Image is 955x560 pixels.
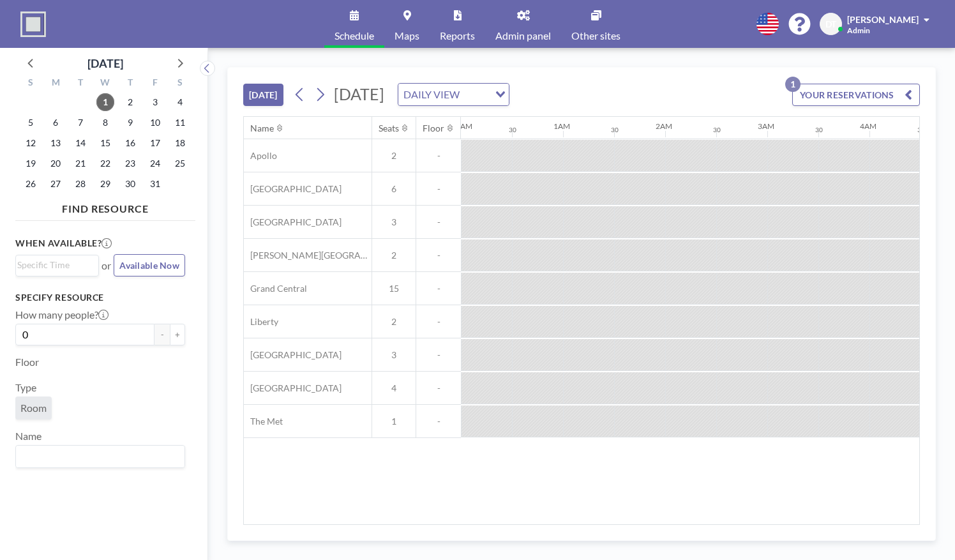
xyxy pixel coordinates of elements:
[102,259,111,272] span: or
[372,416,416,427] span: 1
[244,316,278,328] span: Liberty
[121,155,139,172] span: Thursday, October 23, 2025
[463,86,488,103] input: Search for option
[71,114,89,132] span: Tuesday, October 7, 2025
[154,324,170,345] button: -
[121,93,139,111] span: Thursday, October 2, 2025
[758,121,774,131] div: 3AM
[96,134,114,152] span: Wednesday, October 15, 2025
[495,31,551,41] span: Admin panel
[117,75,142,92] div: T
[372,216,416,228] span: 3
[244,216,342,228] span: [GEOGRAPHIC_DATA]
[416,349,461,361] span: -
[121,175,139,193] span: Thursday, October 30, 2025
[22,134,40,152] span: Sunday, October 12, 2025
[121,134,139,152] span: Thursday, October 16, 2025
[114,254,185,276] button: Available Now
[167,75,192,92] div: S
[96,93,114,111] span: Wednesday, October 1, 2025
[146,155,164,172] span: Friday, October 24, 2025
[416,250,461,261] span: -
[47,155,64,172] span: Monday, October 20, 2025
[121,114,139,132] span: Thursday, October 9, 2025
[87,54,123,72] div: [DATE]
[22,114,40,132] span: Sunday, October 5, 2025
[792,84,920,106] button: YOUR RESERVATIONS1
[860,121,876,131] div: 4AM
[15,381,36,394] label: Type
[847,26,870,35] span: Admin
[68,75,93,92] div: T
[244,150,277,162] span: Apollo
[146,93,164,111] span: Friday, October 3, 2025
[372,183,416,195] span: 6
[71,175,89,193] span: Tuesday, October 28, 2025
[19,75,43,92] div: S
[16,255,98,275] div: Search for option
[372,283,416,294] span: 15
[372,349,416,361] span: 3
[398,84,509,105] div: Search for option
[416,283,461,294] span: -
[372,316,416,328] span: 2
[146,134,164,152] span: Friday, October 17, 2025
[119,260,179,271] span: Available Now
[423,123,444,134] div: Floor
[22,155,40,172] span: Sunday, October 19, 2025
[15,197,195,215] h4: FIND RESOURCE
[17,258,91,272] input: Search for option
[244,283,307,294] span: Grand Central
[825,19,836,30] span: DT
[244,250,372,261] span: [PERSON_NAME][GEOGRAPHIC_DATA]
[16,446,184,467] div: Search for option
[416,183,461,195] span: -
[451,121,472,131] div: 12AM
[509,126,516,134] div: 30
[171,155,189,172] span: Saturday, October 25, 2025
[96,155,114,172] span: Wednesday, October 22, 2025
[372,150,416,162] span: 2
[847,14,919,25] span: [PERSON_NAME]
[656,121,672,131] div: 2AM
[553,121,570,131] div: 1AM
[146,175,164,193] span: Friday, October 31, 2025
[611,126,619,134] div: 30
[372,382,416,394] span: 4
[244,349,342,361] span: [GEOGRAPHIC_DATA]
[20,402,47,414] span: Room
[395,31,419,41] span: Maps
[15,356,39,368] label: Floor
[43,75,68,92] div: M
[170,324,185,345] button: +
[17,448,177,465] input: Search for option
[142,75,167,92] div: F
[171,114,189,132] span: Saturday, October 11, 2025
[71,155,89,172] span: Tuesday, October 21, 2025
[416,382,461,394] span: -
[416,216,461,228] span: -
[171,93,189,111] span: Saturday, October 4, 2025
[335,31,374,41] span: Schedule
[243,84,283,106] button: [DATE]
[146,114,164,132] span: Friday, October 10, 2025
[96,175,114,193] span: Wednesday, October 29, 2025
[244,416,283,427] span: The Met
[96,114,114,132] span: Wednesday, October 8, 2025
[401,86,462,103] span: DAILY VIEW
[47,134,64,152] span: Monday, October 13, 2025
[15,308,109,321] label: How many people?
[815,126,823,134] div: 30
[47,114,64,132] span: Monday, October 6, 2025
[244,382,342,394] span: [GEOGRAPHIC_DATA]
[416,316,461,328] span: -
[713,126,721,134] div: 30
[440,31,475,41] span: Reports
[71,134,89,152] span: Tuesday, October 14, 2025
[47,175,64,193] span: Monday, October 27, 2025
[15,292,185,303] h3: Specify resource
[785,77,801,92] p: 1
[379,123,399,134] div: Seats
[22,175,40,193] span: Sunday, October 26, 2025
[416,150,461,162] span: -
